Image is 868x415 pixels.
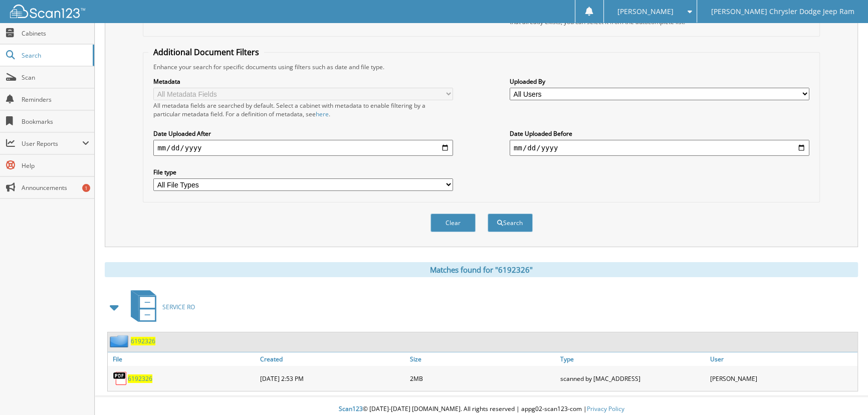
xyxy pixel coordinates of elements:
[22,29,89,38] span: Cabinets
[430,214,476,232] button: Clear
[617,9,674,15] span: [PERSON_NAME]
[558,352,708,366] a: Type
[818,367,868,415] iframe: Chat Widget
[125,287,195,327] a: SERVICE RO
[258,368,407,388] div: [DATE] 2:53 PM
[113,371,128,386] img: PDF.png
[22,73,89,82] span: Scan
[510,77,809,86] label: Uploaded By
[22,161,89,170] span: Help
[510,140,809,156] input: end
[708,368,857,388] div: [PERSON_NAME]
[258,352,407,366] a: Created
[110,335,131,347] img: folder2.png
[82,184,90,192] div: 1
[153,77,453,86] label: Metadata
[488,214,533,232] button: Search
[108,352,258,366] a: File
[131,337,155,345] a: 6192326
[153,101,453,118] div: All metadata fields are searched by default. Select a cabinet with metadata to enable filtering b...
[128,374,152,383] a: 6192326
[407,368,557,388] div: 2MB
[510,129,809,138] label: Date Uploaded Before
[407,352,557,366] a: Size
[153,129,453,138] label: Date Uploaded After
[153,140,453,156] input: start
[708,352,857,366] a: User
[316,110,329,118] a: here
[22,117,89,126] span: Bookmarks
[22,51,88,60] span: Search
[148,47,264,58] legend: Additional Document Filters
[10,5,85,18] img: scan123-logo-white.svg
[22,183,89,192] span: Announcements
[105,262,858,277] div: Matches found for "6192326"
[339,404,363,413] span: Scan123
[153,168,453,176] label: File type
[558,368,708,388] div: scanned by [MAC_ADDRESS]
[587,404,624,413] a: Privacy Policy
[22,139,82,148] span: User Reports
[711,9,854,15] span: [PERSON_NAME] Chrysler Dodge Jeep Ram
[22,95,89,104] span: Reminders
[162,303,195,311] span: SERVICE RO
[148,63,814,71] div: Enhance your search for specific documents using filters such as date and file type.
